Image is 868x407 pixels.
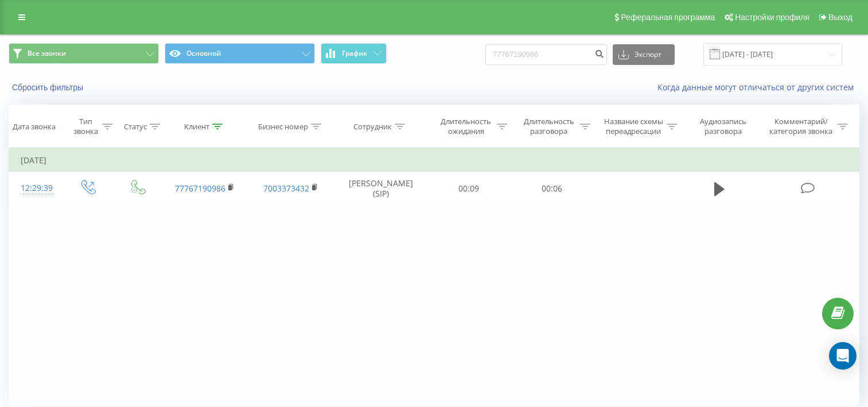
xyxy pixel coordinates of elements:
a: 77767190986 [175,183,225,194]
input: Поиск по номеру [485,44,607,65]
div: Длительность ожидания [438,117,495,136]
span: График [342,49,367,57]
div: Дата звонка [13,122,56,132]
td: 00:06 [510,172,593,205]
span: Все звонки [28,49,66,58]
td: [PERSON_NAME] (SIP) [334,172,427,205]
div: Клиент [184,122,209,132]
div: Длительность разговора [520,117,577,136]
div: Комментарий/категория звонка [768,117,835,136]
a: Когда данные могут отличаться от других систем [657,82,859,93]
div: Тип звонка [72,117,99,136]
button: Все звонки [9,43,159,64]
div: Аудиозапись разговора [690,117,757,136]
div: 12:29:39 [21,177,50,199]
td: 00:09 [427,172,511,205]
div: Статус [124,122,147,132]
span: Выход [828,13,853,22]
div: Open Intercom Messenger [829,342,857,370]
span: Реферальная программа [621,13,715,22]
div: Сотрудник [353,122,392,132]
span: Настройки профиля [735,13,809,22]
div: Бизнес номер [258,122,308,132]
button: График [321,43,387,64]
button: Сбросить фильтры [9,82,89,93]
button: Основной [165,43,315,64]
div: Название схемы переадресации [604,117,664,136]
td: [DATE] [9,149,859,172]
button: Экспорт [613,44,675,65]
a: 7003373432 [263,183,309,194]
